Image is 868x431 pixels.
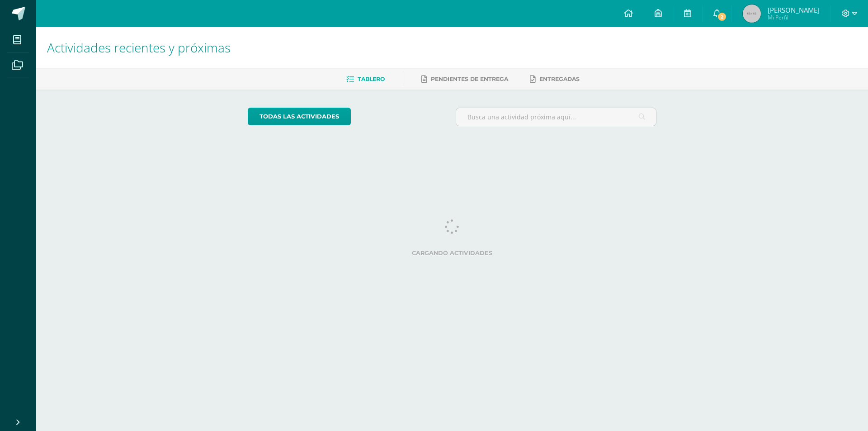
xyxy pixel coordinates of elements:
a: Tablero [346,72,385,86]
span: Actividades recientes y próximas [47,39,231,56]
input: Busca una actividad próxima aquí... [456,108,656,126]
a: todas las Actividades [248,108,351,125]
span: Mi Perfil [768,14,820,21]
img: 45x45 [743,5,761,23]
span: Tablero [358,76,385,82]
span: [PERSON_NAME] [768,5,820,14]
span: Pendientes de entrega [431,76,508,82]
a: Pendientes de entrega [421,72,508,86]
label: Cargando actividades [248,250,657,256]
a: Entregadas [530,72,580,86]
span: Entregadas [539,76,580,82]
span: 2 [717,12,727,22]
